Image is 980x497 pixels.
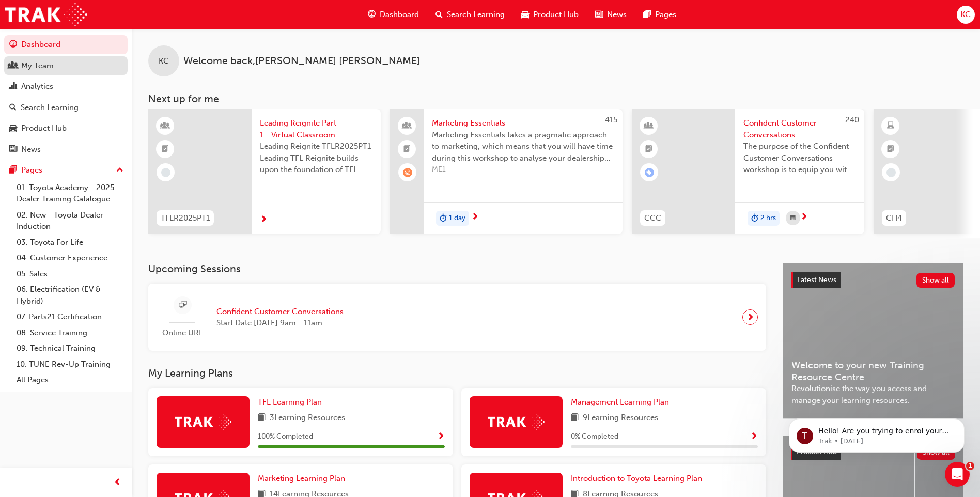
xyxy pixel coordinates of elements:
span: booktick-icon [162,143,169,156]
button: Show all [916,273,955,288]
h3: Next up for me [132,93,980,105]
span: Online URL [157,327,208,339]
span: people-icon [9,61,17,71]
span: learningResourceType_INSTRUCTOR_LED-icon [162,119,169,133]
span: Latest News [797,275,836,284]
span: TFL Learning Plan [258,397,322,407]
h3: My Learning Plans [148,367,766,379]
span: next-icon [260,215,268,225]
span: chart-icon [9,82,17,91]
span: search-icon [9,103,17,113]
a: Dashboard [4,35,128,54]
span: Management Learning Plan [571,397,669,407]
button: Pages [4,161,128,180]
span: ME1 [432,164,614,176]
span: news-icon [595,8,603,21]
span: search-icon [435,8,443,21]
span: 0 % Completed [571,431,618,443]
span: 1 day [449,212,465,224]
span: Introduction to Toyota Learning Plan [571,474,702,483]
span: sessionType_ONLINE_URL-icon [179,299,186,312]
a: Search Learning [4,98,128,117]
span: booktick-icon [887,143,894,156]
div: Product Hub [21,122,67,134]
div: Search Learning [21,102,79,114]
button: KC [957,6,975,24]
a: 06. Electrification (EV & Hybrid) [12,282,128,309]
span: learningRecordVerb_ENROLL-icon [645,168,654,177]
span: 3 Learning Resources [270,412,345,425]
span: 240 [845,115,859,125]
span: car-icon [521,8,529,21]
a: 04. Customer Experience [12,250,128,266]
span: News [607,9,627,21]
span: Leading Reignite TFLR2025PT1 Leading TFL Reignite builds upon the foundation of TFL Reignite, rea... [260,141,372,176]
span: The purpose of the Confident Customer Conversations workshop is to equip you with tools to commun... [743,141,856,176]
span: book-icon [258,412,266,425]
span: prev-icon [114,476,121,489]
span: Marketing Essentials takes a pragmatic approach to marketing, which means that you will have time... [432,129,614,164]
span: Confident Customer Conversations [216,306,344,318]
button: Show Progress [437,430,445,443]
span: TFLR2025PT1 [161,212,210,224]
span: car-icon [9,124,17,133]
span: 100 % Completed [258,431,313,443]
a: 02. New - Toyota Dealer Induction [12,207,128,235]
a: News [4,140,128,159]
button: DashboardMy TeamAnalyticsSearch LearningProduct HubNews [4,33,128,161]
span: up-icon [116,164,123,177]
span: Product Hub [533,9,579,21]
a: pages-iconPages [635,4,685,25]
span: Search Learning [447,9,505,21]
a: 08. Service Training [12,325,128,341]
a: Latest NewsShow all [791,272,955,288]
span: people-icon [403,119,411,133]
a: 240CCCConfident Customer ConversationsThe purpose of the Confident Customer Conversations worksho... [632,109,864,234]
button: Show Progress [750,430,758,443]
span: pages-icon [9,166,17,175]
iframe: Intercom notifications message [773,397,980,469]
a: Analytics [4,77,128,96]
a: 03. Toyota For Life [12,235,128,251]
a: Latest NewsShow allWelcome to your new Training Resource CentreRevolutionise the way you access a... [783,263,963,419]
img: Trak [5,3,87,26]
a: TFLR2025PT1Leading Reignite Part 1 - Virtual ClassroomLeading Reignite TFLR2025PT1 Leading TFL Re... [148,109,381,234]
span: KC [960,9,971,21]
a: Online URLConfident Customer ConversationsStart Date:[DATE] 9am - 11am [157,292,758,343]
a: 07. Parts21 Certification [12,309,128,325]
span: Revolutionise the way you access and manage your learning resources. [791,383,955,406]
span: Dashboard [380,9,419,21]
div: Pages [21,164,42,176]
div: Analytics [21,81,53,92]
span: guage-icon [9,40,17,50]
a: car-iconProduct Hub [513,4,587,25]
img: Trak [488,414,545,430]
span: 1 [966,462,974,470]
span: calendar-icon [790,212,796,225]
span: 2 hrs [760,212,776,224]
span: Show Progress [750,432,758,442]
iframe: Intercom live chat [945,462,970,487]
img: Trak [175,414,231,430]
span: book-icon [571,412,579,425]
span: learningRecordVerb_NONE-icon [161,168,170,177]
span: Marketing Essentials [432,117,614,129]
span: KC [159,55,169,67]
span: Pages [655,9,676,21]
a: Management Learning Plan [571,396,673,408]
a: TFL Learning Plan [258,396,326,408]
span: Welcome to your new Training Resource Centre [791,360,955,383]
a: guage-iconDashboard [360,4,427,25]
a: 09. Technical Training [12,340,128,356]
span: pages-icon [643,8,651,21]
div: News [21,144,41,156]
span: next-icon [471,213,479,222]
a: search-iconSearch Learning [427,4,513,25]
span: booktick-icon [403,143,411,156]
span: Confident Customer Conversations [743,117,856,141]
span: Start Date: [DATE] 9am - 11am [216,317,344,329]
a: 415Marketing EssentialsMarketing Essentials takes a pragmatic approach to marketing, which means ... [390,109,623,234]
